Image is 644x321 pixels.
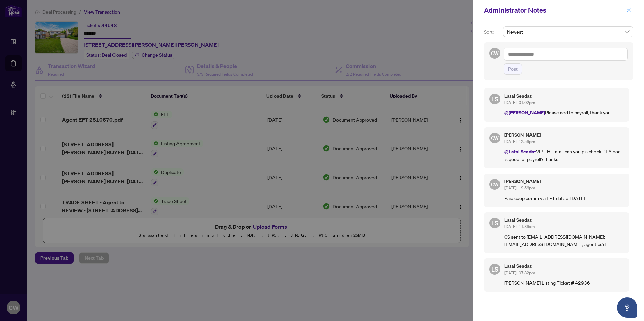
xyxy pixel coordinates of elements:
[507,27,629,37] span: Newest
[626,8,631,13] span: close
[504,100,535,105] span: [DATE], 01:02pm
[504,264,624,269] h5: Latai Seadat
[491,180,499,188] span: CW
[504,194,624,202] p: Paid coop comm via EFT dated [DATE]
[491,94,498,104] span: LS
[504,185,535,190] span: [DATE], 12:56pm
[504,224,535,229] span: [DATE], 11:36am
[504,148,624,163] p: VIP - Hi Latai, can you pls check if LA doc is good for payroll? thanks
[504,279,624,286] p: [PERSON_NAME] Listing Ticket # 42936
[504,148,536,155] span: @Latai Seadat
[504,63,522,75] button: Post
[504,179,624,184] h5: [PERSON_NAME]
[504,94,624,98] h5: Latai Seadat
[484,5,624,15] div: Administrator Notes
[504,233,624,248] p: CS sent to [EMAIL_ADDRESS][DOMAIN_NAME]; [EMAIL_ADDRESS][DOMAIN_NAME] , agent cc'd
[491,134,499,142] span: CW
[617,297,637,318] button: Open asap
[491,49,499,57] span: CW
[504,109,545,116] span: @[PERSON_NAME]
[504,139,535,144] span: [DATE], 12:56pm
[491,218,498,228] span: LS
[484,28,500,36] p: Sort:
[504,270,535,275] span: [DATE], 07:32pm
[491,264,498,274] span: LS
[504,109,624,116] p: Please add to payroll, thank you
[504,133,624,137] h5: [PERSON_NAME]
[504,218,624,222] h5: Latai Seadat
